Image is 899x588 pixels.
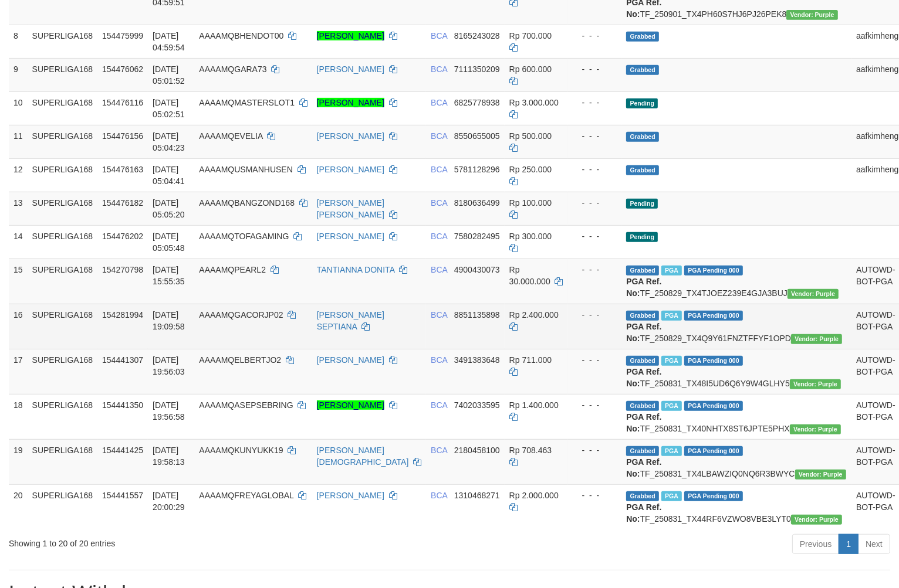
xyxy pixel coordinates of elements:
[317,355,384,365] a: [PERSON_NAME]
[9,158,28,192] td: 12
[28,439,98,484] td: SUPERLIGA168
[431,165,447,174] span: BCA
[509,310,559,320] span: Rp 2.400.000
[199,310,283,320] span: AAAAMQGACORJP02
[454,310,500,320] span: Copy 8851135898 to clipboard
[317,265,395,274] a: TANTIANNA DONITA
[317,198,384,219] a: [PERSON_NAME] [PERSON_NAME]
[626,165,659,175] span: Grabbed
[102,98,143,107] span: 154476116
[626,502,661,524] b: PGA Ref. No:
[317,64,384,74] a: [PERSON_NAME]
[431,355,447,365] span: BCA
[317,232,384,241] a: [PERSON_NAME]
[102,131,143,141] span: 154476156
[573,63,617,75] div: - - -
[9,304,28,349] td: 16
[786,10,837,20] span: Vendor URL: https://trx4.1velocity.biz
[788,289,839,299] span: Vendor URL: https://trx4.1velocity.biz
[621,439,851,484] td: TF_250831_TX4LBAWZIQ0NQ6R3BWYC
[454,232,500,241] span: Copy 7580282495 to clipboard
[102,31,143,40] span: 154475999
[431,198,447,208] span: BCA
[431,232,447,241] span: BCA
[9,125,28,158] td: 11
[454,64,500,74] span: Copy 7111350209 to clipboard
[317,310,384,331] a: [PERSON_NAME] SEPTIANA
[626,322,661,343] b: PGA Ref. No:
[153,31,185,52] span: [DATE] 04:59:54
[661,491,682,501] span: Marked by aafsoycanthlai
[9,91,28,125] td: 10
[454,265,500,274] span: Copy 4900430073 to clipboard
[199,446,283,455] span: AAAAMQKUNYUKK19
[153,310,185,331] span: [DATE] 19:09:58
[431,131,447,141] span: BCA
[431,310,447,320] span: BCA
[102,265,143,274] span: 154270798
[153,131,185,152] span: [DATE] 05:04:23
[199,491,293,500] span: AAAAMQFREYAGLOBAL
[573,164,617,175] div: - - -
[199,355,281,365] span: AAAAMQELBERTJO2
[573,354,617,366] div: - - -
[153,446,185,467] span: [DATE] 19:58:13
[9,192,28,225] td: 13
[626,367,661,388] b: PGA Ref. No:
[573,230,617,242] div: - - -
[9,58,28,91] td: 9
[509,446,552,455] span: Rp 708.463
[661,401,682,411] span: Marked by aafsoycanthlai
[9,439,28,484] td: 19
[431,400,447,410] span: BCA
[573,399,617,411] div: - - -
[9,225,28,259] td: 14
[621,259,851,304] td: TF_250829_TX4TJOEZ239E4GJA3BUJ
[28,484,98,529] td: SUPERLIGA168
[509,355,552,365] span: Rp 711.000
[684,446,743,456] span: PGA Pending
[626,32,659,42] span: Grabbed
[454,400,500,410] span: Copy 7402033595 to clipboard
[661,266,682,276] span: Marked by aafmaleo
[573,309,617,321] div: - - -
[431,446,447,455] span: BCA
[509,198,552,208] span: Rp 100.000
[626,132,659,142] span: Grabbed
[199,265,266,274] span: AAAAMQPEARL2
[621,304,851,349] td: TF_250829_TX4Q9Y61FNZTFFYF1OPD
[153,98,185,119] span: [DATE] 05:02:51
[626,98,658,108] span: Pending
[454,165,500,174] span: Copy 5781128296 to clipboard
[28,125,98,158] td: SUPERLIGA168
[153,198,185,219] span: [DATE] 05:05:20
[102,232,143,241] span: 154476202
[684,491,743,501] span: PGA Pending
[317,165,384,174] a: [PERSON_NAME]
[317,31,384,40] a: [PERSON_NAME]
[9,25,28,58] td: 8
[626,65,659,75] span: Grabbed
[790,424,841,434] span: Vendor URL: https://trx4.1velocity.biz
[573,30,617,42] div: - - -
[317,98,384,107] a: [PERSON_NAME]
[199,198,295,208] span: AAAAMQBANGZOND168
[454,198,500,208] span: Copy 8180636499 to clipboard
[626,277,661,298] b: PGA Ref. No:
[626,356,659,366] span: Grabbed
[684,266,743,276] span: PGA Pending
[626,491,659,501] span: Grabbed
[317,400,384,410] a: [PERSON_NAME]
[661,446,682,456] span: Marked by aafsoycanthlai
[573,444,617,456] div: - - -
[102,446,143,455] span: 154441425
[791,334,842,344] span: Vendor URL: https://trx4.1velocity.biz
[199,400,293,410] span: AAAAMQASEPSEBRING
[102,64,143,74] span: 154476062
[199,131,262,141] span: AAAAMQEVELIA
[28,304,98,349] td: SUPERLIGA168
[431,98,447,107] span: BCA
[28,225,98,259] td: SUPERLIGA168
[626,266,659,276] span: Grabbed
[431,31,447,40] span: BCA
